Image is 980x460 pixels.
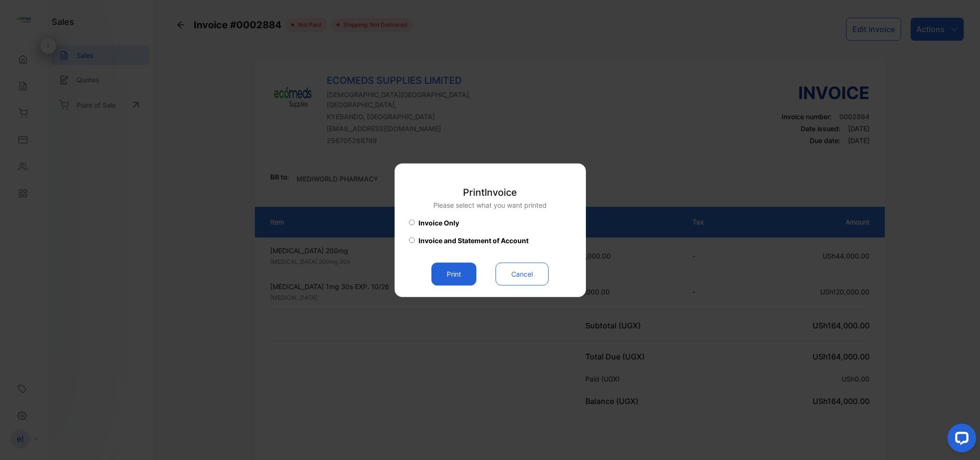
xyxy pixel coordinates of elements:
[418,235,529,245] span: Invoice and Statement of Account
[418,217,459,227] span: Invoice Only
[431,262,476,285] button: Print
[496,262,549,285] button: Cancel
[433,185,547,199] p: Print Invoice
[433,200,547,210] p: Please select what you want printed
[940,420,980,460] iframe: LiveChat chat widget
